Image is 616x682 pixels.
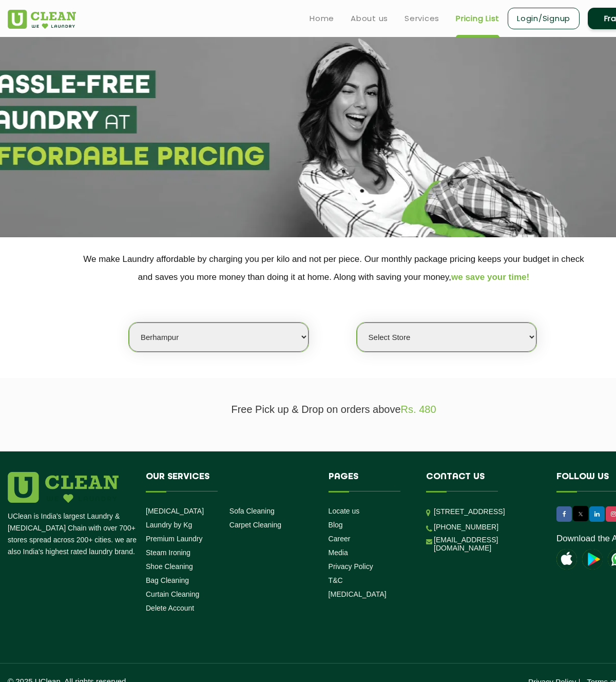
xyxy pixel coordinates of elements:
a: Sofa Cleaning [229,507,275,515]
h4: Our Services [146,472,313,491]
a: Login/Signup [508,8,580,29]
img: apple-icon.png [556,549,577,570]
img: playstoreicon.png [582,549,603,570]
a: Curtain Cleaning [146,590,199,598]
a: Privacy Policy [329,562,373,571]
span: we save your time! [451,272,529,282]
a: About us [351,12,388,25]
a: Shoe Cleaning [146,562,193,571]
a: Laundry by Kg [146,521,192,529]
a: Steam Ironing [146,548,190,557]
a: [EMAIL_ADDRESS][DOMAIN_NAME] [434,536,541,552]
a: Carpet Cleaning [229,521,281,529]
img: logo.png [8,472,119,503]
img: UClean Laundry and Dry Cleaning [8,10,76,29]
a: Services [405,12,439,25]
a: Career [329,535,351,543]
p: UClean is India's largest Laundry & [MEDICAL_DATA] Chain with over 700+ stores spread across 200+... [8,510,138,558]
p: [STREET_ADDRESS] [434,506,541,518]
span: Rs. 480 [401,404,436,415]
a: T&C [329,576,343,584]
a: Pricing List [456,12,499,25]
a: Blog [329,521,343,529]
a: [MEDICAL_DATA] [146,507,204,515]
a: Delete Account [146,604,194,612]
a: Home [310,12,334,25]
a: Bag Cleaning [146,576,189,584]
h4: Contact us [426,472,541,491]
a: Locate us [329,507,360,515]
a: Media [329,548,348,557]
a: [MEDICAL_DATA] [329,590,387,598]
a: Premium Laundry [146,535,203,543]
a: [PHONE_NUMBER] [434,523,498,531]
h4: Pages [329,472,411,491]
